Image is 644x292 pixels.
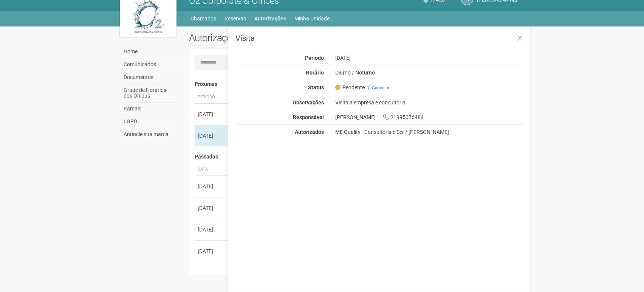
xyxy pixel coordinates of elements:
div: [DATE] [198,226,226,233]
div: [DATE] [330,54,529,61]
strong: Responsável [293,114,324,120]
th: Período [195,91,229,104]
a: Reservas [224,13,246,24]
a: Grade de Horários dos Ônibus [122,84,178,103]
a: Autorizações [254,13,286,24]
strong: Autorizados [295,129,324,135]
a: Cancelar [372,85,389,90]
h4: Próximas [195,81,519,87]
a: Documentos [122,71,178,84]
a: Ramais [122,103,178,115]
span: Pendente [335,84,365,91]
strong: Observações [293,99,324,106]
div: Diurno / Noturno [330,69,529,76]
div: [DATE] [198,132,226,140]
div: [PERSON_NAME] 21995076484 [330,114,529,121]
div: [DATE] [198,204,226,212]
th: Data [195,163,229,176]
a: LGPD [122,115,178,128]
div: [DATE] [198,247,226,255]
a: Home [122,45,178,58]
h2: Autorizações [189,32,351,43]
span: | [368,85,369,90]
a: Minha Unidade [294,13,330,24]
strong: Horário [306,70,324,76]
div: Visita a empresa e consultoria [330,99,529,106]
strong: Status [308,84,324,90]
a: Chamados [190,13,216,24]
div: [DATE] [198,110,226,118]
h4: Passadas [195,154,519,160]
div: ME Quality - Consultoria e Ser / [PERSON_NAME] [335,129,524,135]
div: [DATE] [198,269,226,276]
a: Anuncie sua marca [122,128,178,141]
div: [DATE] [198,183,226,190]
strong: Período [305,55,324,61]
a: Comunicados [122,58,178,71]
h3: Visita [235,34,524,42]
